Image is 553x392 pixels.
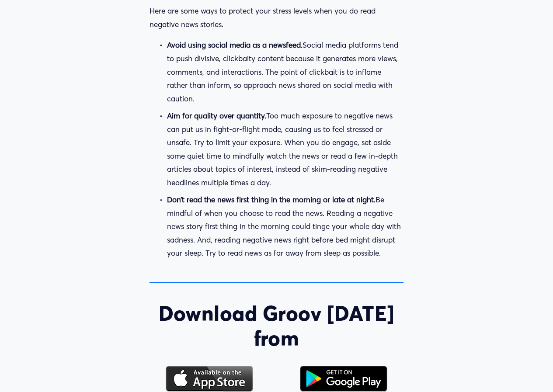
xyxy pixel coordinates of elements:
[150,4,404,31] p: Here are some ways to protect your stress levels when you do read negative news stories.
[167,109,404,190] p: Too much exposure to negative news can put us in fight-or-flight mode, causing us to feel stresse...
[167,111,266,120] strong: Aim for quality over quantity.
[167,38,404,105] p: Social media platforms tend to push divisive, clickbaity content because it generates more views,...
[167,195,376,204] strong: Don’t read the news first thing in the morning or late at night.
[150,301,404,350] h2: Download Groov [DATE] from
[167,40,303,49] strong: Avoid using social media as a newsfeed.
[167,193,404,260] p: Be mindful of when you choose to read the news. Reading a negative news story first thing in the ...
